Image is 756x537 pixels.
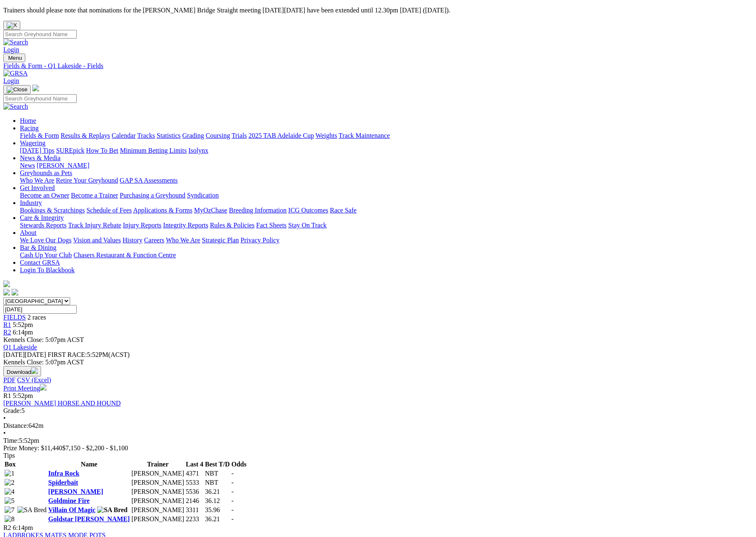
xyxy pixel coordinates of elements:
span: R1 [3,321,11,328]
td: NBT [204,478,230,487]
td: 5536 [185,488,204,496]
a: Bar & Dining [20,244,56,251]
div: Industry [20,207,753,214]
a: Chasers Restaurant & Function Centre [73,251,176,259]
img: facebook.svg [3,289,10,295]
span: FIRST RACE: [48,351,87,358]
div: 5 [3,407,753,415]
div: Prize Money: $11,440 [3,444,753,452]
th: Odds [231,460,247,469]
a: Purchasing a Greyhound [120,192,185,199]
td: 2233 [185,515,204,523]
a: Grading [182,132,204,139]
a: Login [3,46,19,53]
a: Coursing [206,132,230,139]
a: Login [3,77,19,84]
a: Contact GRSA [20,259,60,266]
a: Become a Trainer [71,192,118,199]
a: GAP SA Assessments [120,177,178,184]
td: 5533 [185,478,204,487]
a: Race Safe [330,207,356,214]
a: Weights [316,132,337,139]
span: - [231,497,233,504]
a: Industry [20,199,42,206]
a: How To Bet [86,147,119,154]
a: CSV (Excel) [17,376,51,383]
td: 2146 [185,497,204,505]
span: - [231,515,233,522]
a: Racing [20,124,39,132]
a: Greyhounds as Pets [20,169,72,176]
a: Careers [144,237,164,244]
a: Privacy Policy [241,237,280,244]
span: 2 races [27,314,46,321]
a: Vision and Values [73,237,121,244]
button: Toggle navigation [3,85,31,94]
img: 4 [5,488,15,496]
input: Search [3,30,77,39]
a: Print Meeting [3,385,46,392]
td: [PERSON_NAME] [131,506,185,514]
span: Distance: [3,422,28,429]
span: 5:52pm [13,321,33,328]
div: Racing [20,132,753,139]
input: Select date [3,305,77,314]
a: Integrity Reports [163,222,208,229]
a: Trials [231,132,247,139]
div: Kennels Close: 5:07pm ACST [3,359,753,366]
a: Schedule of Fees [86,207,131,214]
span: Tips [3,452,15,459]
span: • [3,430,6,437]
a: Fact Sheets [256,222,287,229]
a: Syndication [187,192,219,199]
a: Infra Rock [48,470,79,477]
th: Best T/D [204,460,230,469]
a: Login To Blackbook [20,266,75,273]
a: [PERSON_NAME] [48,488,103,495]
img: 8 [5,515,15,523]
a: Get Involved [20,184,55,191]
img: 2 [5,479,15,486]
a: History [122,237,142,244]
a: Cash Up Your Club [20,251,72,259]
span: Kennels Close: 5:07pm ACST [3,336,84,343]
button: Toggle navigation [3,54,25,62]
img: 7 [5,506,15,514]
a: Isolynx [188,147,208,154]
td: 36.12 [204,497,230,505]
a: R2 [3,329,11,336]
img: twitter.svg [12,289,18,295]
td: 4371 [185,469,204,478]
div: Bar & Dining [20,251,753,259]
div: About [20,237,753,244]
a: Who We Are [20,177,54,184]
img: printer.svg [40,384,46,391]
td: [PERSON_NAME] [131,515,185,523]
td: [PERSON_NAME] [131,478,185,487]
div: Get Involved [20,192,753,199]
div: Wagering [20,147,753,154]
a: Track Maintenance [339,132,390,139]
a: Tracks [137,132,155,139]
a: Statistics [157,132,181,139]
td: [PERSON_NAME] [131,469,185,478]
td: [PERSON_NAME] [131,497,185,505]
span: - [231,479,233,486]
div: 5:52pm [3,437,753,444]
a: Become an Owner [20,192,69,199]
a: 2025 TAB Adelaide Cup [248,132,314,139]
img: SA Bred [17,506,47,514]
a: Care & Integrity [20,214,64,221]
p: Trainers should please note that nominations for the [PERSON_NAME] Bridge Straight meeting [DATE]... [3,7,753,14]
span: [DATE] [3,351,46,358]
span: - [231,506,233,513]
span: $7,150 - $2,200 - $1,100 [62,444,128,452]
a: Fields & Form - Q1 Lakeside - Fields [3,62,753,70]
td: 36.21 [204,515,230,523]
img: download.svg [31,367,38,374]
a: Goldstar [PERSON_NAME] [48,515,130,522]
a: [DATE] Tips [20,147,54,154]
td: NBT [204,469,230,478]
div: News & Media [20,162,753,169]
